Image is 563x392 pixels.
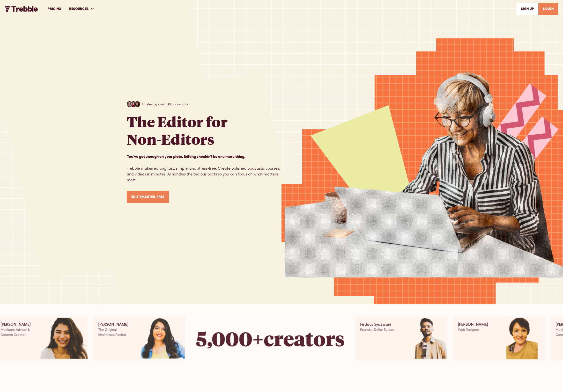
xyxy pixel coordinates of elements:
[538,3,558,15] a: LOGIN
[44,0,65,17] a: PRICING
[0,327,30,337] div: Medicare Advisor & Content Creator
[458,321,488,327] div: [PERSON_NAME]
[127,154,245,159] strong: You’ve got enough on your plate. Editing shouldn’t be one more thing. ‍
[516,3,538,15] a: SIGn UP
[127,191,169,203] a: Edit Smarter, Free
[196,323,345,353] div: creators
[458,327,488,332] div: Web Designer
[142,102,188,107] p: trusted by over 5,000 creators
[127,113,228,148] h1: The Editor for Non-Editors
[360,321,394,327] div: Firdaus Syazwani
[127,153,281,183] p: Trebble makes editing fast, simple, and stress-free. Create polished podcasts, courses, and video...
[65,0,98,17] div: RESOURCES
[5,6,38,12] a: home
[0,321,30,327] div: [PERSON_NAME]
[360,327,394,332] div: Founder, Dollar Bureau
[98,327,128,337] div: The Original Kissimmee Realtor
[98,321,128,327] div: [PERSON_NAME]
[5,6,38,12] img: Trebble FM Logo
[196,325,264,351] span: 5,000+
[69,6,89,11] div: RESOURCES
